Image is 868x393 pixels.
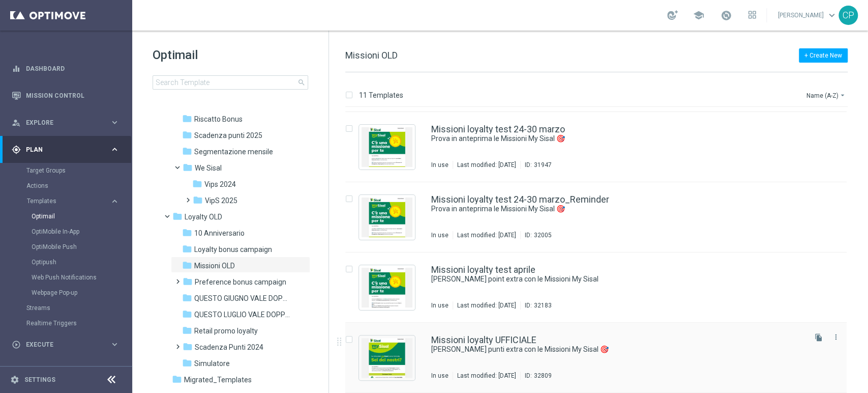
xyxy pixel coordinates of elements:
i: folder [182,114,192,124]
div: In use [431,301,448,310]
div: Press SPACE to select this row. [335,182,866,252]
div: Target Groups [26,163,131,178]
div: Optimail [32,209,131,224]
a: Optipush [32,258,106,266]
div: Last modified: [DATE] [453,231,520,239]
span: Loyalty bonus campaign [194,245,272,254]
i: keyboard_arrow_right [110,196,119,206]
span: VipS 2025 [205,196,237,205]
div: Prova in anteprima le Missioni My Sisal 🎯 [431,134,804,144]
i: folder [182,358,192,368]
div: In use [431,161,448,169]
i: folder [182,130,192,140]
button: gps_fixed Plan keyboard_arrow_right [11,146,120,154]
a: Missioni loyalty test 24-30 marzo [431,125,565,134]
a: Settings [24,377,55,383]
h1: Optimail [153,47,308,63]
button: Templates keyboard_arrow_right [26,197,120,205]
img: 31947.jpeg [362,127,412,167]
a: Web Push Notifications [32,273,106,282]
span: Loyalty OLD [185,212,222,221]
span: Missioni OLD [345,50,398,61]
div: CP [839,6,858,25]
div: ID: [520,161,552,169]
i: folder [193,195,203,205]
img: 32005.jpeg [362,198,412,237]
div: 32183 [534,301,552,310]
span: Segmentazione mensile [194,147,273,156]
span: Retail promo loyalty [194,326,258,335]
button: person_search Explore keyboard_arrow_right [11,119,120,127]
span: keyboard_arrow_down [826,10,837,21]
a: Optimail [32,212,106,220]
i: folder [192,179,202,189]
div: Prova in anteprima le Missioni My Sisal 🎯 [431,204,804,214]
div: Webpage Pop-up [32,285,131,300]
div: Guadagna punti extra con le Missioni My Sisal 🎯 [431,345,804,354]
i: folder [182,293,192,303]
a: Webpage Pop-up [32,289,106,297]
i: folder [182,146,192,156]
div: 32809 [534,372,552,380]
div: Mission Control [12,82,119,109]
div: Realtime Triggers [26,316,131,331]
div: Ottieni Sisal point extra con le Missioni My Sisal [431,274,804,284]
i: person_search [12,118,21,127]
span: Execute [26,342,110,348]
div: 32005 [534,231,552,239]
button: play_circle_outline Execute keyboard_arrow_right [11,341,120,349]
i: more_vert [832,333,840,341]
a: Prova in anteprima le Missioni My Sisal 🎯 [431,134,781,144]
a: [PERSON_NAME] point extra con le Missioni My Sisal [431,274,781,284]
button: Name (A-Z)arrow_drop_down [805,89,848,101]
span: Riscatto Bonus [194,115,243,124]
div: ID: [520,231,552,239]
a: OptiMobile Push [32,243,106,251]
div: Actions [26,178,131,193]
i: equalizer [12,64,21,73]
i: keyboard_arrow_right [110,118,119,127]
a: Missioni loyalty test 24-30 marzo_Reminder [431,195,609,204]
button: equalizer Dashboard [11,65,120,73]
i: folder [172,211,183,221]
div: OptiMobile In-App [32,224,131,239]
span: Vips 2024 [204,180,236,189]
button: Mission Control [11,92,120,100]
span: QUESTO GIUGNO VALE DOPPIO [194,294,290,303]
a: Realtime Triggers [26,319,106,327]
i: folder [182,325,192,335]
span: Templates [27,198,100,204]
span: Scadenza punti 2025 [194,131,262,140]
a: Actions [26,182,106,190]
div: Press SPACE to select this row. [335,323,866,393]
input: Search Template [153,75,308,90]
button: + Create New [799,48,848,63]
a: Mission Control [26,82,119,109]
div: 31947 [534,161,552,169]
span: Plan [26,147,110,153]
p: 11 Templates [359,91,403,100]
i: gps_fixed [12,145,21,154]
i: arrow_drop_down [839,91,847,99]
i: folder [183,276,193,287]
button: file_copy [812,331,825,344]
a: [PERSON_NAME] punti extra con le Missioni My Sisal 🎯 [431,345,781,354]
i: folder [182,244,192,254]
i: folder [182,228,192,238]
div: OptiMobile Push [32,239,131,255]
span: Missioni OLD [194,261,235,270]
img: 32183.jpeg [362,268,412,307]
a: Missioni loyalty test aprile [431,265,535,274]
div: Dashboard [12,55,119,82]
span: Simulatore [194,359,230,368]
i: folder [182,309,192,319]
div: Press SPACE to select this row. [335,252,866,323]
span: school [693,10,704,21]
a: OptiMobile In-App [32,228,106,236]
a: Prova in anteprima le Missioni My Sisal 🎯 [431,204,781,214]
div: Optipush [32,255,131,270]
